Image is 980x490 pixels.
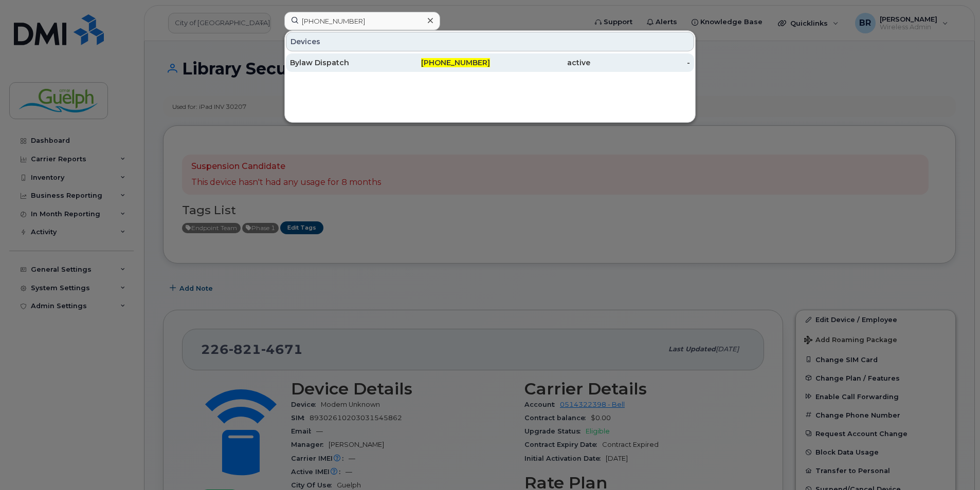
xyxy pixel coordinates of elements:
[490,58,590,68] div: active
[286,32,694,51] div: Devices
[421,58,490,67] span: [PHONE_NUMBER]
[590,58,691,68] div: -
[290,58,390,68] div: Bylaw Dispatch
[286,53,694,72] a: Bylaw Dispatch[PHONE_NUMBER]active-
